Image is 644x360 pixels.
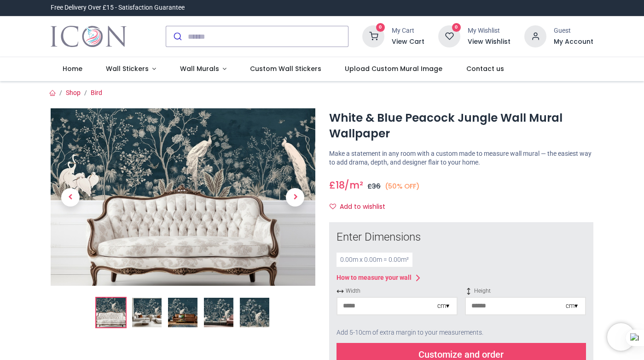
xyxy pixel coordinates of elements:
[465,287,586,295] span: Height
[51,108,315,286] img: White & Blue Peacock Jungle Wall Mural Wallpaper
[337,323,586,343] div: Add 5-10cm of extra margin to your measurements.
[166,26,188,47] button: Submit
[362,32,384,40] a: 0
[329,178,345,192] span: £
[180,64,219,73] span: Wall Murals
[63,64,82,73] span: Home
[94,57,168,81] a: Wall Stickers
[96,298,126,327] img: White & Blue Peacock Jungle Wall Mural Wallpaper
[452,23,461,32] sup: 0
[286,188,304,207] span: Next
[51,24,127,49] img: Icon Wall Stickers
[61,188,80,207] span: Previous
[337,253,412,267] div: 0.00 m x 0.00 m = 0.00 m²
[66,89,81,96] a: Shop
[168,57,238,81] a: Wall Murals
[566,301,578,311] div: cm ▾
[372,182,381,191] span: 36
[329,199,393,215] button: Add to wishlistAdd to wishlist
[392,37,424,47] a: View Cart
[376,23,385,32] sup: 0
[168,298,197,327] img: WS-74072-03
[337,230,586,245] div: Enter Dimensions
[51,135,90,259] a: Previous
[345,64,442,73] span: Upload Custom Mural Image
[466,64,504,73] span: Contact us
[132,298,162,327] img: WS-74072-02
[437,301,449,311] div: cm ▾
[329,110,594,142] h1: White & Blue Peacock Jungle Wall Mural Wallpaper
[275,135,315,259] a: Next
[330,203,336,210] i: Add to wishlist
[438,32,460,40] a: 0
[392,26,424,35] div: My Cart
[554,37,593,47] a: My Account
[367,182,381,191] span: £
[240,298,269,327] img: WS-74072-05
[204,298,233,327] img: WS-74072-04
[329,149,594,167] p: Make a statement in any room with a custom made to measure wall mural — the easiest way to add dr...
[91,89,102,96] a: Bird
[51,24,127,49] a: Logo of Icon Wall Stickers
[468,26,511,35] div: My Wishlist
[385,182,420,191] small: (50% OFF)
[554,26,593,35] div: Guest
[468,37,511,47] a: View Wishlist
[607,323,635,351] iframe: Brevo live chat
[400,3,593,12] iframe: Customer reviews powered by Trustpilot
[337,287,458,295] span: Width
[344,178,363,192] span: /m²
[336,178,345,192] span: 18
[250,64,321,73] span: Custom Wall Stickers
[51,3,185,12] div: Free Delivery Over £15 - Satisfaction Guarantee
[337,273,412,283] div: How to measure your wall
[106,64,149,73] span: Wall Stickers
